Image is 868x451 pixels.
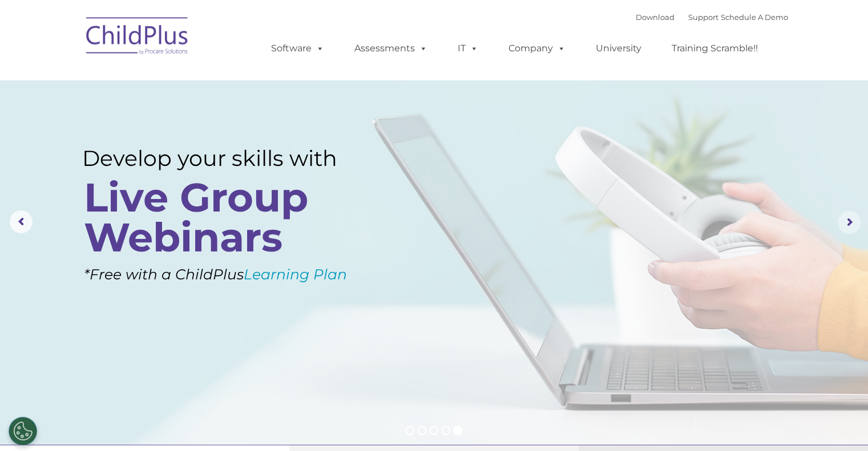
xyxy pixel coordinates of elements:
a: Training Scramble!! [660,37,769,60]
rs-layer: *Free with a ChildPlus [84,262,390,287]
rs-layer: Develop your skills with [82,145,369,171]
a: Assessments [343,37,439,60]
a: Schedule A Demo [721,13,788,22]
a: Download [636,13,675,22]
span: Last name [159,75,193,84]
font: | [636,13,788,22]
a: Software [260,37,336,60]
a: University [584,37,653,60]
img: ChildPlus by Procare Solutions [80,9,195,66]
a: IT [446,37,490,60]
button: Cookies Settings [9,417,37,445]
span: Phone number [159,122,207,131]
a: Support [688,13,718,22]
a: Company [497,37,577,60]
rs-layer: Live Group Webinars [84,177,366,257]
a: Learning Plan [244,266,347,283]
